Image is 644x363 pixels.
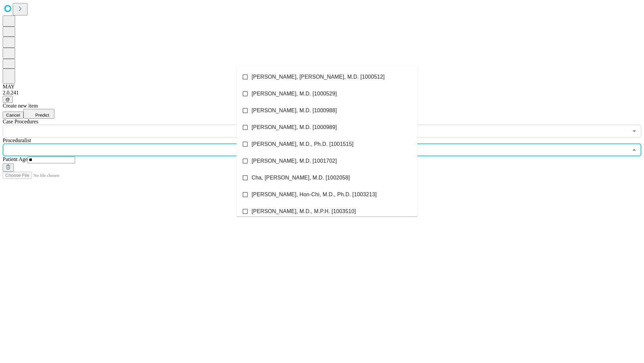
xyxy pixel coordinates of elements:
[3,156,28,162] span: Patient Age
[252,207,356,215] span: [PERSON_NAME], M.D., M.P.H. [1003510]
[3,84,641,90] div: MAY
[630,126,639,136] button: Open
[3,112,23,119] button: Cancel
[35,113,49,118] span: Predict
[252,157,337,165] span: [PERSON_NAME], M.D. [1001702]
[252,191,377,199] span: [PERSON_NAME], Hon-Chi, M.D., Ph.D. [1003213]
[252,73,385,81] span: [PERSON_NAME], [PERSON_NAME], M.D. [1000512]
[252,107,337,115] span: [PERSON_NAME], M.D. [1000988]
[3,96,13,103] button: @
[252,123,337,131] span: [PERSON_NAME], M.D. [1000989]
[3,137,31,143] span: Proceduralist
[6,113,20,118] span: Cancel
[630,145,639,155] button: Close
[3,119,38,124] span: Scheduled Procedure
[252,90,337,98] span: [PERSON_NAME], M.D. [1000529]
[252,174,350,182] span: Cha, [PERSON_NAME], M.D. [1002058]
[3,90,641,96] div: 2.0.241
[3,103,38,109] span: Create new item
[252,140,354,148] span: [PERSON_NAME], M.D., Ph.D. [1001515]
[23,109,54,119] button: Predict
[5,97,10,102] span: @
